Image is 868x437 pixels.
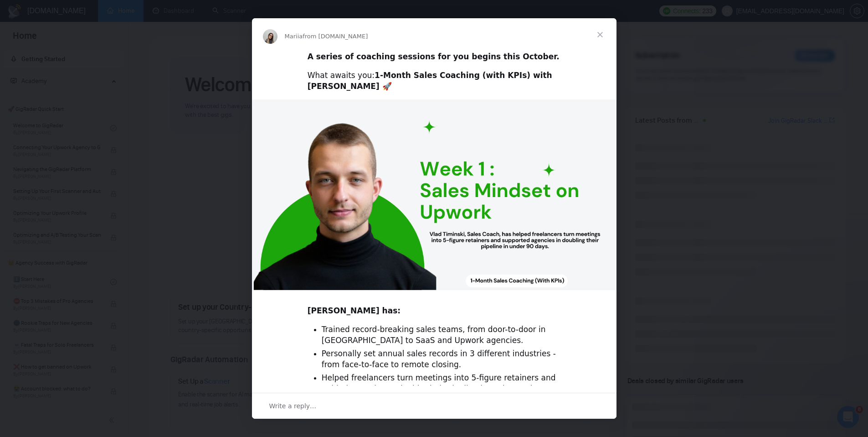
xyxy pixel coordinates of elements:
[322,324,561,346] li: Trained record-breaking sales teams, from door-to-door in [GEOGRAPHIC_DATA] to SaaS and Upwork ag...
[263,29,277,44] img: Profile image for Mariia
[269,400,317,412] span: Write a reply…
[322,349,561,370] li: Personally set annual sales records in 3 different industries - from face-to-face to remote closing.
[303,33,368,40] span: from [DOMAIN_NAME]
[308,306,401,315] b: [PERSON_NAME] has:
[308,52,560,61] b: A series of coaching sessions for you begins this October.
[285,33,303,40] span: Mariia
[252,393,616,419] div: Open conversation and reply
[308,71,552,91] b: 1-Month Sales Coaching (with KPIs) with [PERSON_NAME] 🚀
[322,373,561,395] li: Helped freelancers turn meetings into 5-figure retainers and guided agencies to double their pipe...
[308,70,561,92] div: What awaits you:
[584,18,616,51] span: Close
